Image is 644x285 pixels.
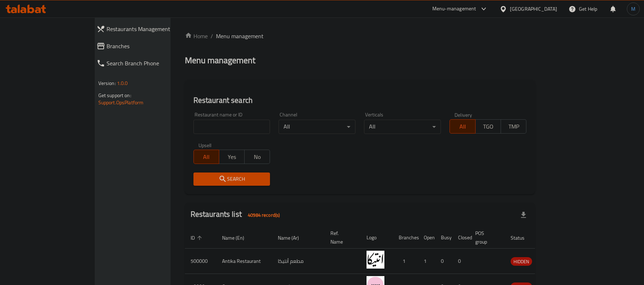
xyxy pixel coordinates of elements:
[211,32,213,40] li: /
[452,249,470,274] td: 0
[510,5,557,13] div: [GEOGRAPHIC_DATA]
[185,32,535,40] nav: breadcrumb
[478,121,498,132] span: TGO
[193,150,219,164] button: All
[475,119,501,134] button: TGO
[185,55,255,66] h2: Menu management
[364,120,441,134] div: All
[631,5,635,13] span: M
[330,229,352,246] span: Ref. Name
[98,91,131,100] span: Get support on:
[279,120,355,134] div: All
[504,121,523,132] span: TMP
[393,249,418,274] td: 1
[107,59,197,67] span: Search Branch Phone
[222,234,254,242] span: Name (En)
[515,206,532,224] div: Export file
[244,150,270,164] button: No
[475,229,496,246] span: POS group
[98,79,116,88] span: Version:
[219,150,245,164] button: Yes
[193,120,270,134] input: Search for restaurant name or ID..
[91,55,202,72] a: Search Branch Phone
[98,98,144,107] a: Support.OpsPlatform
[199,175,265,184] span: Search
[244,212,284,219] span: 40984 record(s)
[511,257,532,266] span: HIDDEN
[198,142,212,147] label: Upsell
[91,20,202,37] a: Restaurants Management
[247,152,267,162] span: No
[511,234,534,242] span: Status
[511,257,532,266] div: HIDDEN
[435,227,452,249] th: Busy
[449,119,475,134] button: All
[191,209,284,221] h2: Restaurants list
[216,32,264,40] span: Menu management
[278,234,308,242] span: Name (Ar)
[361,227,393,249] th: Logo
[117,79,128,88] span: 1.0.0
[197,152,216,162] span: All
[216,249,272,274] td: Antika Restaurant
[367,251,384,269] img: Antika Restaurant
[191,234,204,242] span: ID
[91,37,202,55] a: Branches
[107,42,197,50] span: Branches
[107,25,197,33] span: Restaurants Management
[222,152,242,162] span: Yes
[454,112,472,117] label: Delivery
[418,249,435,274] td: 1
[418,227,435,249] th: Open
[393,227,418,249] th: Branches
[501,119,526,134] button: TMP
[193,95,527,106] h2: Restaurant search
[244,209,284,221] div: Total records count
[272,249,325,274] td: مطعم أنتيكا
[435,249,452,274] td: 0
[452,227,470,249] th: Closed
[432,5,476,13] div: Menu-management
[453,121,472,132] span: All
[193,172,270,186] button: Search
